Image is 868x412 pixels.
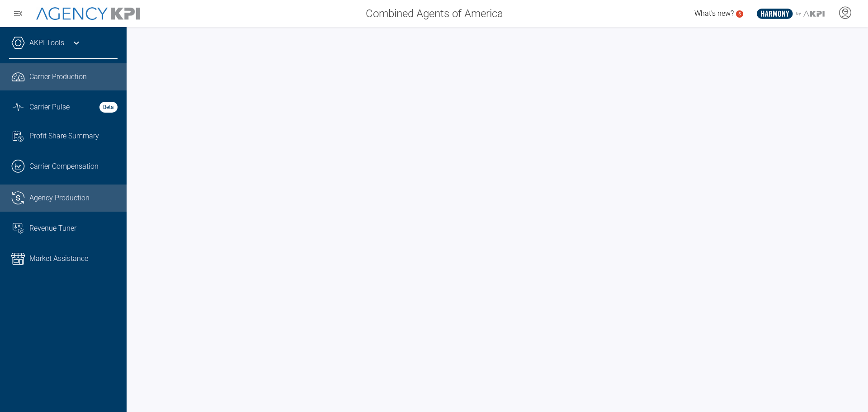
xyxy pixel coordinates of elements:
[99,102,118,113] strong: Beta
[736,10,743,18] a: 5
[29,253,88,264] span: Market Assistance
[29,71,87,82] span: Carrier Production
[29,223,76,234] span: Revenue Tuner
[694,9,734,18] span: What's new?
[36,7,140,20] img: AgencyKPI
[29,131,99,142] span: Profit Share Summary
[29,193,90,204] span: Agency Production
[29,161,99,172] span: Carrier Compensation
[29,38,64,48] a: AKPI Tools
[738,11,741,16] text: 5
[366,5,503,22] span: Combined Agents of America
[29,102,70,113] span: Carrier Pulse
